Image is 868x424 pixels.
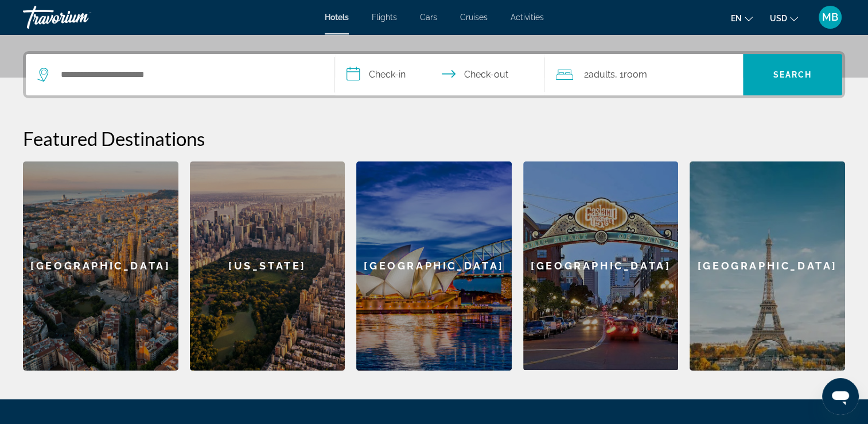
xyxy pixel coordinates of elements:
[23,161,178,371] a: Barcelona[GEOGRAPHIC_DATA]
[460,13,488,22] a: Cruises
[770,10,798,26] button: Change currency
[623,69,647,80] span: Room
[420,13,437,22] a: Cars
[372,13,397,22] a: Flights
[822,11,838,23] span: MB
[822,378,859,415] iframe: Button to launch messaging window
[773,70,812,79] span: Search
[588,69,614,80] span: Adults
[743,54,842,95] button: Search
[523,161,679,371] a: San Diego[GEOGRAPHIC_DATA]
[544,54,743,95] button: Travelers: 2 adults, 0 children
[23,127,845,150] h2: Featured Destinations
[731,10,753,26] button: Change language
[690,161,845,371] div: [GEOGRAPHIC_DATA]
[770,14,787,23] span: USD
[731,14,742,23] span: en
[690,161,845,371] a: Paris[GEOGRAPHIC_DATA]
[325,13,349,22] a: Hotels
[335,54,545,95] button: Select check in and out date
[511,13,544,22] a: Activities
[190,161,345,371] a: New York[US_STATE]
[356,161,512,371] a: Sydney[GEOGRAPHIC_DATA]
[23,161,178,371] div: [GEOGRAPHIC_DATA]
[60,66,317,83] input: Search hotel destination
[523,161,679,370] div: [GEOGRAPHIC_DATA]
[815,5,845,29] button: User Menu
[356,161,512,371] div: [GEOGRAPHIC_DATA]
[583,67,614,83] span: 2
[614,67,647,83] span: , 1
[26,54,842,95] div: Search widget
[190,161,345,371] div: [US_STATE]
[23,2,138,32] a: Travorium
